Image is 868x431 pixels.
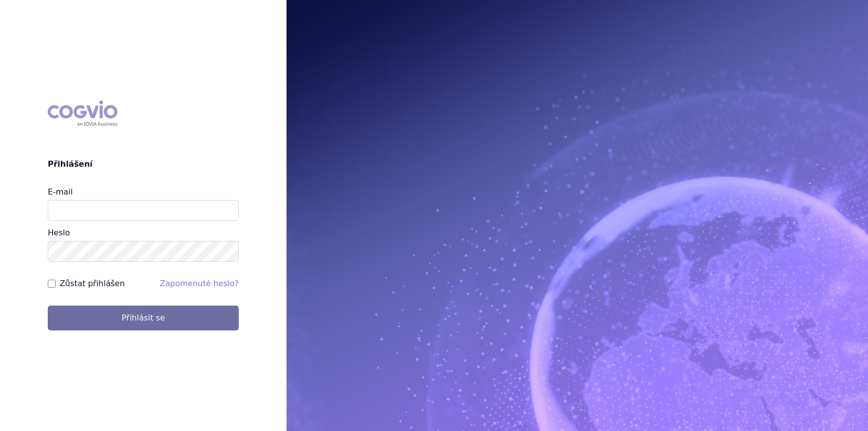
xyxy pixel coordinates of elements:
[48,158,239,170] h2: Přihlášení
[48,187,73,197] label: E-mail
[60,278,125,290] label: Zůstat přihlášen
[48,228,70,237] label: Heslo
[160,279,239,288] a: Zapomenuté heslo?
[48,101,117,126] div: COGVIO
[48,306,239,330] button: Přihlásit se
